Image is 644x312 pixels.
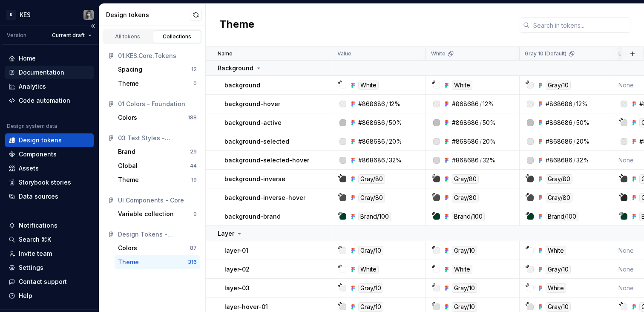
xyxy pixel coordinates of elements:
div: Variable collection [118,210,174,218]
div: Gray/10 [546,81,571,90]
div: 0 [193,80,197,87]
p: White [431,50,446,57]
a: Analytics [5,80,94,93]
span: Current draft [52,32,85,39]
div: / [480,118,482,127]
a: Assets [5,162,94,175]
div: 32% [483,156,495,165]
div: Contact support [19,277,67,286]
div: / [386,118,388,127]
p: Value [337,50,351,57]
button: Theme19 [115,173,200,187]
div: Spacing [118,65,142,74]
input: Search in tokens... [530,17,630,33]
div: White [546,246,566,255]
button: Help [5,289,94,303]
div: 20% [483,137,496,146]
div: Theme [118,258,139,266]
div: 12% [576,100,588,108]
div: / [480,100,482,108]
div: Gray/80 [546,193,572,202]
button: Notifications [5,219,94,232]
div: Version [7,32,26,39]
div: 50% [389,118,402,127]
a: Documentation [5,66,94,79]
button: Spacing12 [115,63,200,76]
p: background-selected [224,137,289,146]
div: Help [19,292,32,300]
div: 01 Colors - Foundation [118,100,197,108]
a: Data sources [5,190,94,203]
div: Theme [118,79,139,88]
div: Colors [118,244,137,252]
div: Code automation [19,96,70,105]
div: K [6,10,16,20]
div: White [452,81,472,90]
div: #868686 [452,137,479,146]
div: Brand [118,147,135,156]
div: Gray/80 [358,174,385,184]
div: Gray/80 [452,174,479,184]
div: Gray/80 [358,193,385,202]
div: Colors [118,113,137,122]
div: 87 [190,245,197,251]
button: Colors188 [115,111,200,124]
div: Design tokens [106,11,190,19]
div: Storybook stories [19,178,71,187]
div: / [573,100,575,108]
div: 32% [389,156,402,165]
button: Current draft [48,29,95,41]
div: Components [19,150,57,159]
p: background-hover [224,100,280,108]
div: 50% [483,118,496,127]
div: White [358,81,379,90]
div: #868686 [452,118,479,127]
p: background-inverse-hover [224,194,305,202]
div: #868686 [452,156,479,165]
button: Global44 [115,159,200,173]
button: Collapse sidebar [87,20,99,32]
div: Notifications [19,221,57,230]
button: Theme316 [115,255,200,269]
div: 188 [188,114,197,121]
div: Gray/10 [452,246,477,255]
div: 20% [576,137,589,146]
div: #868686 [358,156,385,165]
div: Brand/100 [358,212,391,221]
div: Design system data [7,123,57,130]
div: / [573,156,575,165]
p: background [224,81,260,90]
a: Settings [5,261,94,274]
button: Theme0 [115,77,200,90]
img: Katarzyna Tomżyńska [83,10,94,20]
div: 32% [576,156,589,165]
div: 01.KES.Core.Tokens [118,52,197,60]
div: 316 [188,259,197,266]
a: Home [5,52,94,65]
div: 50% [576,118,589,127]
p: background-brand [224,212,281,221]
div: 12% [389,100,400,108]
div: 19 [191,176,197,183]
div: Documentation [19,68,64,77]
div: #868686 [546,100,572,108]
button: Colors87 [115,241,200,255]
p: layer-02 [224,265,250,274]
div: Analytics [19,82,46,91]
a: Code automation [5,94,94,107]
div: White [452,265,472,274]
div: Design Tokens - Foundation [118,230,197,239]
div: #868686 [358,118,385,127]
a: Invite team [5,247,94,260]
div: Theme [118,176,139,184]
div: #868686 [452,100,479,108]
div: 44 [190,162,197,169]
div: / [480,156,482,165]
a: Brand29 [115,145,200,159]
div: 20% [389,137,402,146]
div: / [573,137,575,146]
